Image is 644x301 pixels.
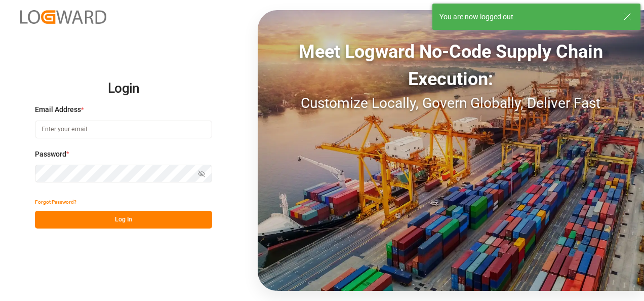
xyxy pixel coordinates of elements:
button: Log In [35,211,212,229]
img: Logward_new_orange.png [20,10,106,24]
div: Meet Logward No-Code Supply Chain Execution: [258,38,644,93]
input: Enter your email [35,121,212,138]
span: Password [35,149,66,160]
h2: Login [35,72,212,105]
button: Forgot Password? [35,193,76,211]
div: You are now logged out [439,12,614,22]
div: Customize Locally, Govern Globally, Deliver Fast [258,93,644,114]
span: Email Address [35,104,81,115]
